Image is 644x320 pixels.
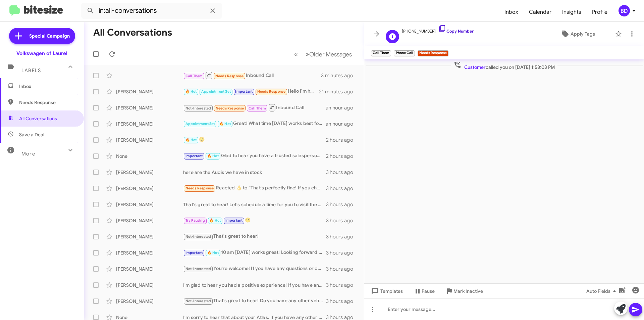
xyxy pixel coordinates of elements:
button: Previous [290,47,302,61]
button: Mark Inactive [440,285,488,297]
span: Appointment Set [201,89,231,94]
span: Not-Interested [185,299,211,303]
div: Inbound Call [183,103,326,112]
span: Needs Response [19,99,76,106]
div: [PERSON_NAME] [116,88,183,95]
span: Important [225,218,243,223]
span: Needs Response [215,74,244,78]
a: Copy Number [438,29,474,34]
span: 🔥 Hot [209,218,221,223]
div: 2 hours ago [326,153,359,159]
div: [PERSON_NAME] [116,217,183,224]
span: Apply Tags [571,28,595,40]
a: Insights [557,2,587,22]
div: [PERSON_NAME] [116,249,183,256]
div: Inbound Call [183,71,321,80]
span: Needs Response [257,89,286,94]
span: 🔥 Hot [185,89,197,94]
button: Apply Tags [543,28,612,40]
div: 3 hours ago [326,201,359,208]
div: 2 hours ago [326,137,359,143]
div: [PERSON_NAME] [116,104,183,111]
div: None [116,153,183,159]
div: Great! What time [DATE] works best for you to come in and discuss your vehicle? [183,120,326,128]
nav: Page navigation example [290,47,356,61]
div: 3 hours ago [326,233,359,240]
div: 3 hours ago [326,249,359,256]
input: Search [81,3,222,19]
div: 3 hours ago [326,266,359,272]
div: an hour ago [326,104,359,111]
small: Needs Response [418,50,448,56]
div: [PERSON_NAME] [116,121,183,127]
div: Glad to hear you have a trusted salesperson! If you need assistance feel free to reach out. We’re... [183,152,326,160]
span: Important [185,154,203,158]
button: Next [302,47,356,61]
h1: All Conversations [93,27,172,38]
span: » [306,50,309,58]
div: 3 hours ago [326,298,359,305]
a: Special Campaign [9,28,75,44]
a: Calendar [524,2,557,22]
span: Call Them [249,106,266,110]
div: Reacted 👌 to “That's perfectly fine! If you change your mind or have any questions about selling ... [183,184,326,192]
span: Templates [370,285,403,297]
span: 🔥 Hot [207,154,219,158]
span: Needs Response [216,106,244,110]
span: Customer [464,64,486,70]
div: [PERSON_NAME] [116,137,183,143]
span: Special Campaign [29,33,70,39]
div: 3 hours ago [326,282,359,288]
div: You're welcome! If you have any questions or decide to explore selling your vehicle in the future... [183,265,326,273]
a: Inbox [499,2,524,22]
span: « [294,50,298,58]
div: [PERSON_NAME] [116,282,183,288]
span: Auto Fields [586,285,619,297]
small: Call Them [371,50,391,56]
span: called you on [DATE] 1:58:03 PM [451,61,557,71]
div: [PERSON_NAME] [116,169,183,176]
span: [PHONE_NUMBER] [402,25,474,35]
span: All Conversations [19,115,57,122]
div: [PERSON_NAME] [116,185,183,192]
div: here are the Audis we have in stock [183,169,326,176]
span: Save a Deal [19,131,44,138]
span: 🔥 Hot [219,122,231,126]
span: Not-Interested [185,106,211,110]
span: More [21,151,35,157]
span: Labels [21,67,41,74]
div: 3 hours ago [326,185,359,192]
div: 3 hours ago [326,217,359,224]
button: Templates [364,285,408,297]
div: BD [619,5,630,16]
div: 3 minutes ago [321,72,359,79]
div: 🙂 [183,217,326,224]
div: Volkswagen of Laurel [16,50,67,57]
div: 10 am [DATE] works great! Looking forward to seeing you then. If you have any questions in the me... [183,249,326,257]
div: 3 hours ago [326,169,359,176]
span: Needs Response [185,186,214,190]
div: Hello I'm here working with DJ on the 2021 [PERSON_NAME] [183,88,319,95]
div: 21 minutes ago [319,88,359,95]
a: Profile [587,2,613,22]
div: 🙂 [183,136,326,144]
span: Mark Inactive [453,285,483,297]
span: Pause [422,285,435,297]
span: Appointment Set [185,122,215,126]
small: Phone Call [394,50,415,56]
span: Not-Interested [185,267,211,271]
div: That's great to hear! Let's schedule a time for you to visit the dealership so we can discuss the... [183,201,326,208]
button: Auto Fields [581,285,624,297]
div: [PERSON_NAME] [116,201,183,208]
span: Older Messages [309,51,352,58]
span: Call Them [185,74,203,78]
span: 🔥 Hot [185,138,197,142]
div: [PERSON_NAME] [116,233,183,240]
span: 🔥 Hot [207,250,219,255]
button: Pause [408,285,440,297]
div: [PERSON_NAME] [116,298,183,305]
div: That's great to hear! Do you have any other vehicles you might consider selling? We’re still look... [183,297,326,305]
